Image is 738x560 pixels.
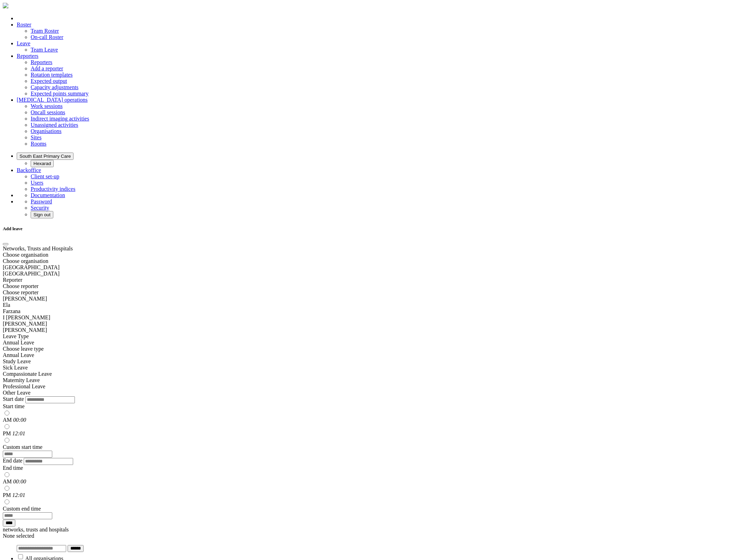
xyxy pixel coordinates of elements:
[17,22,31,28] a: Roster
[31,28,59,34] a: Team Roster
[3,3,8,8] img: brand-opti-rad-logos-blue-and-white-d2f68631ba2948856bd03f2d395fb146ddc8fb01b4b6e9315ea85fa773367...
[12,492,25,498] em: 12:01
[17,153,73,160] button: South East Primary Care
[3,396,24,402] label: Start date
[31,91,88,96] a: Expected points summary
[3,390,735,396] div: Other Leave
[3,258,735,264] div: Choose organisation
[31,109,65,115] a: Oncall sessions
[31,141,46,147] a: Rooms
[13,479,26,484] em: 00:00
[3,308,735,314] div: Farzana
[3,340,735,346] div: Annual Leave
[3,314,735,321] div: I [PERSON_NAME]
[31,34,63,40] a: On-call Roster
[31,47,58,53] a: Team Leave
[3,417,12,423] label: AM
[3,252,735,258] div: Choose organisation
[3,465,23,471] label: End time
[31,173,59,179] a: Client set-up
[3,458,22,464] label: End date
[31,78,67,84] a: Expected output
[31,59,52,65] a: Reporters
[3,479,12,484] label: AM
[31,103,63,109] a: Work sessions
[31,186,75,192] a: Productivity indices
[3,371,735,377] div: Compassionate Leave
[3,506,41,512] label: Custom end time
[17,167,41,173] a: Backoffice
[17,97,88,103] a: [MEDICAL_DATA] operations
[31,180,43,186] a: Users
[31,122,78,128] a: Unassigned activities
[17,40,30,46] a: Leave
[3,533,735,539] div: None selected
[3,226,735,232] h5: Add leave
[3,264,735,271] div: [GEOGRAPHIC_DATA]
[3,289,735,296] div: Choose reporter
[31,84,78,90] a: Capacity adjustments
[3,352,735,358] div: Annual Leave
[31,65,63,71] a: Add a reporter
[3,346,735,352] div: Choose leave type
[3,277,22,283] label: Reporter
[17,53,38,59] a: Reporters
[3,327,735,333] div: [PERSON_NAME]
[3,296,735,302] div: [PERSON_NAME]
[31,192,65,198] a: Documentation
[3,246,73,251] label: Networks, Trusts and Hospitals
[12,430,25,436] em: 12:01
[13,417,26,423] em: 00:00
[3,403,25,409] label: Start time
[3,302,735,308] div: Ela
[31,211,53,218] button: Sign out
[31,205,49,211] a: Security
[3,492,11,498] label: PM
[3,527,69,532] label: networks, trusts and hospitals
[3,430,11,436] label: PM
[3,271,735,277] div: [GEOGRAPHIC_DATA]
[31,160,54,167] button: Hexarad
[3,321,735,327] div: [PERSON_NAME]
[3,333,29,339] label: Leave Type
[3,383,735,390] div: Professional Leave
[3,444,42,450] label: Custom start time
[31,199,52,204] a: Password
[31,72,72,78] a: Rotation templates
[31,134,41,140] a: Sites
[3,243,8,245] button: Close
[3,358,735,365] div: Study Leave
[31,128,62,134] a: Organisations
[31,116,89,122] a: Indirect imaging activities
[17,160,735,167] ul: South East Primary Care
[3,377,735,383] div: Maternity Leave
[3,283,735,289] div: Choose reporter
[3,365,735,371] div: Sick Leave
